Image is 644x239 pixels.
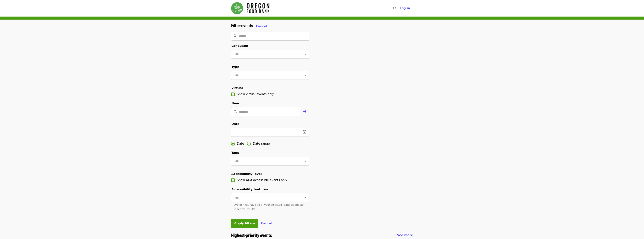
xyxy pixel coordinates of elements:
input: Search [398,4,401,13]
span: Tags [231,151,239,155]
a: Highest-priority events [231,232,272,238]
button: Cancel [261,221,272,226]
button: Apply filters [231,219,258,228]
button: Log in [397,5,413,12]
i: search icon [393,6,396,10]
span: Type [231,65,239,69]
button: Open [303,195,308,200]
span: Date [231,122,240,126]
span: Show virtual events only [237,92,274,96]
button: Cancel [256,24,267,29]
button: change date [300,128,309,137]
div: Highest-priority events [228,232,416,238]
span: Apply filters [234,222,255,225]
i: location-arrow icon [303,110,306,114]
span: Accessibility level [231,172,262,176]
span: Highest-priority events [231,232,272,238]
input: Search [239,32,309,41]
span: Cancel [261,222,272,225]
span: Date range [253,141,270,146]
i: search icon [234,110,237,113]
span: See more [397,233,413,237]
button: Open [303,52,308,57]
span: Near [231,102,240,105]
span: Accessibility features [231,187,268,191]
span: Events that have all of your selected features appear in search results [234,203,304,211]
a: See more [397,233,413,237]
span: Virtual [231,86,243,90]
button: Open [303,73,308,78]
span: Show ADA accessible events only [237,178,287,182]
button: Open [303,159,308,164]
input: Location [239,107,300,116]
span: Filter events [231,22,253,29]
button: Use my location [300,108,309,117]
span: Cancel [256,24,267,28]
img: Oregon Food Bank - Home [231,2,269,14]
span: Date [237,141,244,146]
span: Language [231,44,248,48]
i: search icon [234,34,237,38]
span: Log in [400,6,410,10]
